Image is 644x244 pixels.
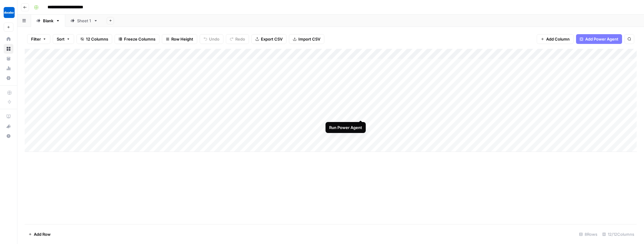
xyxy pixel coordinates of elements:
[76,34,112,44] button: 12 Columns
[289,34,324,44] button: Import CSV
[600,229,637,239] div: 12/12 Columns
[226,34,249,44] button: Redo
[115,34,159,44] button: Freeze Columns
[4,44,13,54] a: Browse
[4,73,13,83] a: Settings
[4,54,13,63] a: Your Data
[577,229,600,239] div: 8 Rows
[31,15,65,27] a: Blank
[4,63,13,73] a: Usage
[4,5,13,20] button: Workspace: Docebo
[576,34,622,44] button: Add Power Agent
[77,18,91,24] div: Sheet 1
[4,121,13,131] button: What's new?
[25,229,54,239] button: Add Row
[329,124,362,131] div: Run Power Agent
[162,34,197,44] button: Row Height
[27,34,50,44] button: Filter
[43,18,53,24] div: Blank
[31,36,41,42] span: Filter
[4,122,13,131] div: What's new?
[53,34,74,44] button: Sort
[251,34,286,44] button: Export CSV
[537,34,574,44] button: Add Column
[124,36,155,42] span: Freeze Columns
[298,36,320,42] span: Import CSV
[546,36,570,42] span: Add Column
[4,34,13,44] a: Home
[65,15,103,27] a: Sheet 1
[4,112,13,121] a: AirOps Academy
[4,7,15,18] img: Docebo Logo
[585,36,618,42] span: Add Power Agent
[86,36,108,42] span: 12 Columns
[57,36,65,42] span: Sort
[200,34,223,44] button: Undo
[209,36,219,42] span: Undo
[235,36,245,42] span: Redo
[34,231,51,237] span: Add Row
[4,131,13,141] button: Help + Support
[171,36,193,42] span: Row Height
[261,36,283,42] span: Export CSV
